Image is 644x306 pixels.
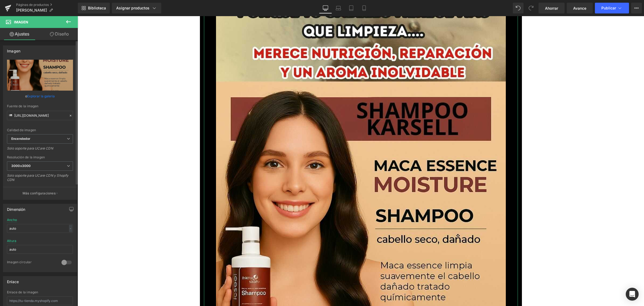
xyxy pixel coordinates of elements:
a: Móvil [358,3,371,13]
button: Deshacer [513,3,524,13]
font: Asignar productos [116,6,149,10]
font: 3000x3000 [11,164,31,168]
font: Avance [573,6,586,10]
button: Rehacer [526,3,536,13]
font: Más configuraciones [23,191,56,195]
font: Biblioteca [88,6,106,10]
font: Altura [7,239,16,243]
input: https://tu-tienda.myshopify.com [7,296,73,305]
font: Ajustes [15,31,29,37]
font: Imagen [7,49,20,53]
font: - [70,226,71,230]
font: [PERSON_NAME] [16,8,47,12]
font: Solo soporte para UCare CDN y Shopify CDN [7,173,69,182]
input: auto [7,245,73,254]
font: Enlace [7,279,19,284]
a: De oficina [319,3,332,13]
a: Diseño [40,28,79,40]
font: Explorar la galería [27,94,55,98]
font: Solo soporte para UCare CDN [7,146,53,150]
font: Calidad de imagen [7,128,36,132]
div: Abrir Intercom Messenger [626,288,639,301]
button: Publicar [595,3,629,13]
font: Ahorrar [545,6,558,10]
button: Más configuraciones [3,187,77,200]
font: Dimensión [7,207,25,212]
input: Enlace [7,111,73,120]
font: Páginas de productos [16,3,49,7]
font: Encendedor [11,137,30,141]
font: o [25,94,27,98]
font: Publicar [601,6,616,10]
a: Avance [567,3,593,13]
a: Tableta [345,3,358,13]
font: Imagen circular [7,260,32,264]
font: Imagen [14,20,28,24]
a: Computadora portátil [332,3,345,13]
a: Nueva Biblioteca [78,3,110,13]
font: Fuente de la imagen [7,104,38,108]
font: Diseño [55,31,69,37]
input: auto [7,224,73,233]
font: Resolución de la imagen [7,155,45,159]
a: Páginas de productos [16,3,78,7]
button: Más [631,3,642,13]
font: Ancho [7,218,17,222]
font: Enlace de la imagen [7,290,38,294]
